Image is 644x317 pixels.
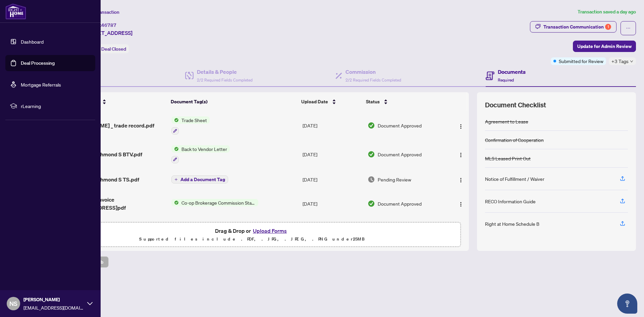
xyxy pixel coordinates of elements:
[559,57,603,65] span: Submitted for Review
[21,39,44,45] a: Dashboard
[455,174,466,185] button: Logo
[458,124,464,129] img: Logo
[626,26,631,31] span: ellipsis
[368,176,375,183] img: Document Status
[617,294,637,314] button: Open asap
[455,198,466,209] button: Logo
[378,151,422,158] span: Document Approved
[251,226,289,235] button: Upload Forms
[171,116,179,124] img: Status Icon
[611,57,629,65] span: +3 Tags
[21,102,91,110] span: rLearning
[171,175,228,184] button: Add a Document Tag
[366,98,380,105] span: Status
[174,178,178,181] span: plus
[5,3,26,19] img: logo
[63,92,168,111] th: (10) File Name
[578,8,636,16] article: Transaction saved a day ago
[530,21,616,33] button: Transaction Communication1
[485,220,539,227] div: Right at Home Schedule B
[179,116,210,124] span: Trade Sheet
[83,44,129,53] div: Status:
[197,68,253,76] h4: Details & People
[21,82,61,88] a: Mortgage Referrals
[300,217,365,246] td: [DATE]
[378,200,422,207] span: Document Approved
[378,122,422,129] span: Document Approved
[9,299,17,308] span: NS
[299,92,363,111] th: Upload Date
[300,140,365,169] td: [DATE]
[368,151,375,158] img: Document Status
[498,68,526,76] h4: Documents
[458,177,464,183] img: Logo
[66,150,142,158] span: 3002-318 Richmond S BTV.pdf
[485,198,536,205] div: RECO Information Guide
[179,199,258,206] span: Co-op Brokerage Commission Statement
[543,21,611,32] div: Transaction Communication
[345,68,401,76] h4: Commission
[577,41,632,52] span: Update for Admin Review
[66,196,166,212] span: Commission Invoice [STREET_ADDRESS]pdf
[66,121,154,129] span: [PERSON_NAME] _ trade record.pdf
[47,235,457,243] p: Supported files include .PDF, .JPG, .JPEG, .PNG under 25 MB
[368,122,375,129] img: Document Status
[605,24,611,30] div: 1
[368,200,375,207] img: Document Status
[485,155,531,162] div: MLS Leased Print Out
[66,175,139,183] span: 3002-318 Richmond S TS.pdf
[630,60,633,63] span: down
[458,152,464,158] img: Logo
[171,145,230,163] button: Status IconBack to Vendor Letter
[180,177,225,182] span: Add a Document Tag
[573,41,636,52] button: Update for Admin Review
[101,46,126,52] span: Deal Closed
[171,116,210,135] button: Status IconTrade Sheet
[101,22,116,28] span: 46787
[179,145,230,153] span: Back to Vendor Letter
[485,100,546,110] span: Document Checklist
[215,226,289,235] span: Drag & Drop or
[300,111,365,140] td: [DATE]
[455,149,466,160] button: Logo
[23,296,84,303] span: [PERSON_NAME]
[345,77,401,83] span: 2/2 Required Fields Completed
[485,136,544,144] div: Confirmation of Cooperation
[171,145,179,153] img: Status Icon
[171,199,258,206] button: Status IconCo-op Brokerage Commission Statement
[43,222,461,247] span: Drag & Drop orUpload FormsSupported files include .PDF, .JPG, .JPEG, .PNG under25MB
[300,190,365,217] td: [DATE]
[197,77,253,83] span: 2/2 Required Fields Completed
[171,175,228,183] button: Add a Document Tag
[83,29,132,37] span: [STREET_ADDRESS]
[23,304,84,311] span: [EMAIL_ADDRESS][DOMAIN_NAME]
[300,169,365,190] td: [DATE]
[363,92,444,111] th: Status
[301,98,328,105] span: Upload Date
[458,202,464,207] img: Logo
[485,118,528,125] div: Agreement to Lease
[168,92,299,111] th: Document Tag(s)
[21,60,55,66] a: Deal Processing
[498,77,514,83] span: Required
[455,120,466,131] button: Logo
[378,176,411,183] span: Pending Review
[485,175,544,182] div: Notice of Fulfillment / Waiver
[171,199,179,206] img: Status Icon
[84,9,119,15] span: View Transaction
